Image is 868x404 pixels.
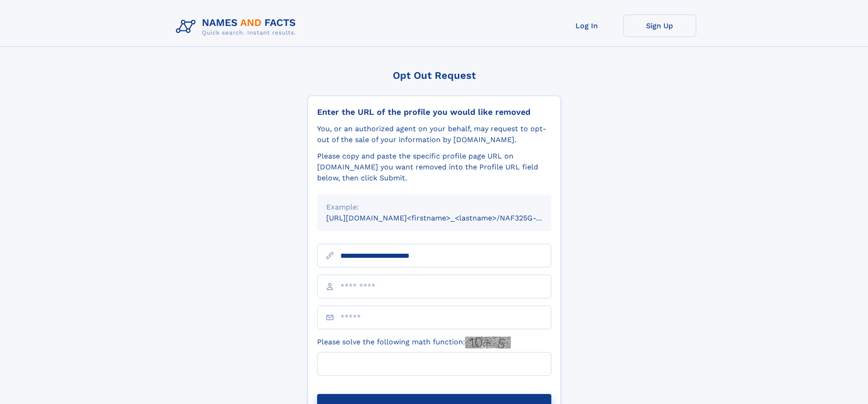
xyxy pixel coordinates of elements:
div: Enter the URL of the profile you would like removed [317,107,551,117]
small: [URL][DOMAIN_NAME]<firstname>_<lastname>/NAF325G-xxxxxxxx [326,214,569,222]
label: Please solve the following math function: [317,337,511,348]
a: Sign Up [623,15,696,37]
div: You, or an authorized agent on your behalf, may request to opt-out of the sale of your informatio... [317,123,551,145]
div: Please copy and paste the specific profile page URL on [DOMAIN_NAME] you want removed into the Pr... [317,151,551,184]
div: Example: [326,202,542,213]
img: Logo Names and Facts [172,15,303,39]
a: Log In [550,15,623,37]
div: Opt Out Request [308,70,561,81]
